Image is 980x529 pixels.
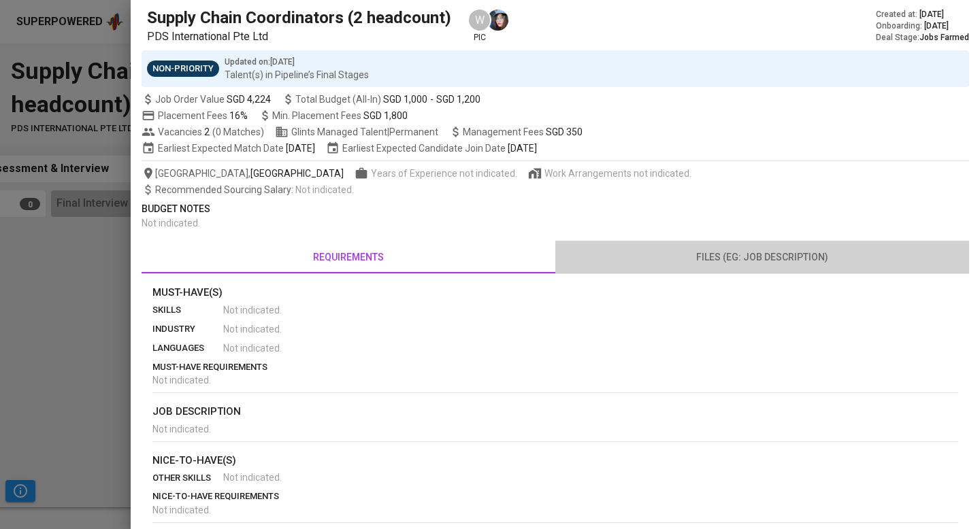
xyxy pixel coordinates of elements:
span: requirements [150,249,547,266]
span: PDS International Pte Ltd [147,30,268,43]
p: industry [152,322,223,336]
p: Budget Notes [142,202,969,216]
img: diazagista@glints.com [487,10,508,31]
span: Non-Priority [147,63,219,75]
span: Job Order Value [142,92,271,106]
span: SGD 350 [546,126,583,137]
span: 2 [202,125,210,139]
div: pic [468,8,491,44]
span: Not indicated . [152,375,211,386]
span: - [430,92,434,106]
span: files (eg: job description) [563,249,961,266]
span: Not indicated . [142,218,200,228]
span: Not indicated . [223,341,282,355]
p: languages [152,341,223,355]
span: Not indicated . [223,303,282,317]
div: Onboarding : [876,20,969,32]
span: Years of Experience not indicated. [371,167,517,180]
span: SGD 1,800 [363,110,408,121]
span: Not indicated . [223,322,282,336]
span: Placement Fees [158,110,248,121]
span: Not indicated . [223,471,282,484]
span: [DATE] [286,141,315,155]
p: skills [152,303,223,317]
span: [DATE] [924,20,949,32]
span: Earliest Expected Match Date [142,141,315,155]
p: nice-to-have(s) [152,453,958,468]
h5: Supply Chain Coordinators (2 headcount) [147,7,451,29]
p: Talent(s) in Pipeline’s Final Stages [225,68,369,82]
span: Not indicated . [295,184,354,195]
span: Earliest Expected Candidate Join Date [326,141,537,155]
div: Deal Stage : [876,32,969,44]
span: SGD 1,000 [383,92,427,106]
span: 16% [229,110,248,121]
span: Vacancies ( 0 Matches ) [142,125,264,139]
span: Management Fees [463,126,583,137]
span: SGD 1,200 [436,92,480,106]
div: Created at : [876,9,969,20]
p: other skills [152,471,223,485]
p: nice-to-have requirements [152,490,958,503]
span: [GEOGRAPHIC_DATA] [250,167,344,180]
span: Not indicated . [152,424,211,434]
span: Work Arrangements not indicated. [544,167,691,180]
span: Glints Managed Talent | Permanent [275,125,438,139]
p: must-have requirements [152,360,958,374]
span: Jobs Farmed [919,33,969,42]
span: Not indicated . [152,505,211,515]
span: Total Budget (All-In) [282,92,480,106]
span: [DATE] [919,9,944,20]
span: Min. Placement Fees [272,110,408,121]
span: [DATE] [508,141,537,155]
p: Updated on : [DATE] [225,56,369,68]
div: W [468,8,491,32]
span: Recommended Sourcing Salary : [155,184,295,195]
span: [GEOGRAPHIC_DATA] , [142,167,344,180]
p: job description [152,404,958,420]
p: Must-Have(s) [152,285,958,301]
span: SGD 4,224 [227,92,271,106]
